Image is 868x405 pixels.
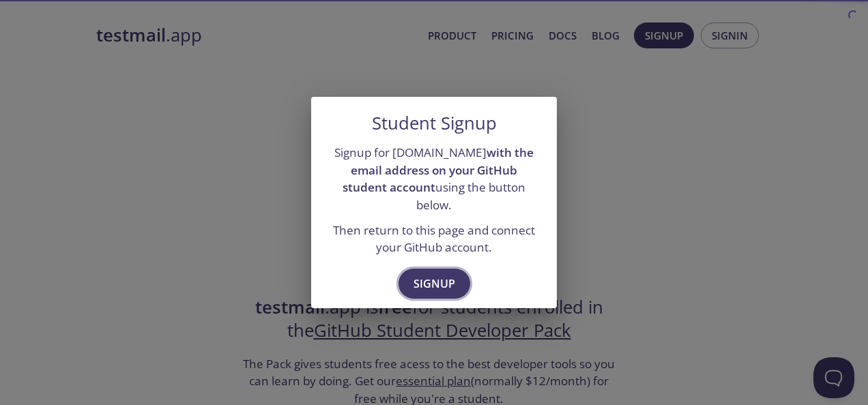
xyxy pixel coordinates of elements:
[343,145,534,195] strong: with the email address on your GitHub student account
[328,222,540,256] p: Then return to this page and connect your GitHub account.
[399,269,470,299] button: Signup
[328,144,540,214] p: Signup for [DOMAIN_NAME] using the button below.
[414,274,455,293] span: Signup
[372,113,497,134] h5: Student Signup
